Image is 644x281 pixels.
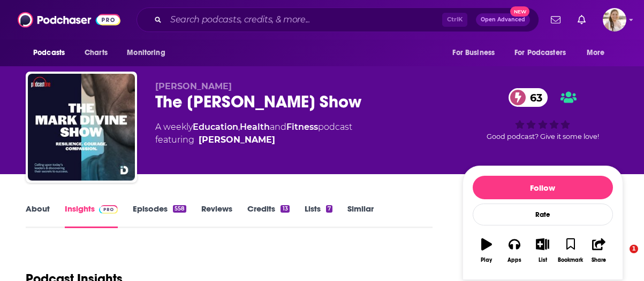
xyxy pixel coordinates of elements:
button: Share [585,231,612,270]
span: For Business [452,45,495,60]
span: Open Advanced [481,17,525,22]
a: Health [240,122,270,132]
span: , [238,122,240,132]
span: [PERSON_NAME] [155,81,232,91]
span: Good podcast? Give it some love! [487,132,599,140]
div: Search podcasts, credits, & more... [137,7,539,32]
span: 63 [519,88,548,107]
input: Search podcasts, credits, & more... [166,11,442,28]
iframe: Intercom live chat [608,245,633,270]
div: Share [592,257,606,263]
a: 63 [509,88,548,107]
div: Bookmark [558,257,583,263]
a: Education [193,122,238,132]
span: New [510,6,529,17]
a: InsightsPodchaser Pro [65,204,118,228]
div: Rate [473,204,613,225]
button: Apps [501,231,528,270]
button: List [528,231,556,270]
div: 13 [281,205,289,213]
div: Play [481,257,492,263]
div: 558 [173,205,186,213]
a: Fitness [286,122,318,132]
img: The Mark Divine Show [28,74,135,181]
a: Lists7 [305,204,332,228]
a: Reviews [201,204,232,228]
button: Show profile menu [603,8,626,32]
span: Monitoring [127,45,165,60]
a: About [26,204,50,228]
button: open menu [445,43,508,63]
img: Podchaser - Follow, Share and Rate Podcasts [18,10,120,30]
button: Open AdvancedNew [476,13,530,26]
div: Apps [507,257,521,263]
span: featuring [155,134,352,146]
span: 1 [630,245,638,253]
span: and [270,122,286,132]
div: 63Good podcast? Give it some love! [463,81,623,147]
button: open menu [507,43,581,63]
div: 7 [326,205,332,213]
button: open menu [119,43,179,63]
a: Similar [347,204,374,228]
a: Charts [78,43,114,63]
a: Show notifications dropdown [573,11,590,29]
span: More [587,45,605,60]
span: Podcasts [33,45,65,60]
button: open menu [26,43,79,63]
img: Podchaser Pro [99,205,118,214]
span: Logged in as acquavie [603,8,626,32]
button: open menu [579,43,618,63]
a: Episodes558 [133,204,186,228]
a: Mark Divine [199,134,275,146]
span: Charts [85,45,108,60]
button: Follow [473,176,613,199]
a: Credits13 [247,204,289,228]
div: List [539,257,547,263]
div: A weekly podcast [155,121,352,146]
span: Ctrl K [442,13,467,27]
button: Play [473,231,501,270]
span: For Podcasters [514,45,566,60]
a: Show notifications dropdown [547,11,565,29]
img: User Profile [603,8,626,32]
button: Bookmark [557,231,585,270]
